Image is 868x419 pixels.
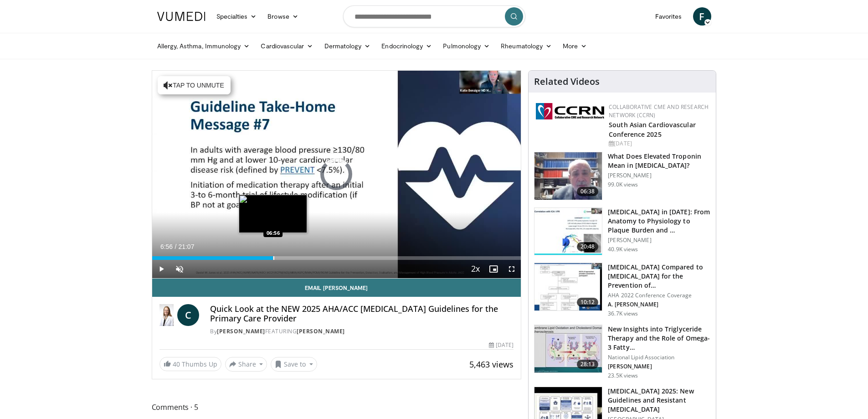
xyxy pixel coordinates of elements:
h3: [MEDICAL_DATA] in [DATE]: From Anatomy to Physiology to Plaque Burden and … [608,207,710,235]
a: Browse [262,7,304,26]
div: [DATE] [489,341,514,349]
button: Play [152,260,170,278]
a: South Asian Cardiovascular Conference 2025 [609,120,696,139]
span: 40 [173,360,180,368]
p: [PERSON_NAME] [608,363,710,370]
img: 7c0f9b53-1609-4588-8498-7cac8464d722.150x105_q85_crop-smart_upscale.jpg [534,263,602,310]
img: 45ea033d-f728-4586-a1ce-38957b05c09e.150x105_q85_crop-smart_upscale.jpg [534,325,602,372]
img: Dr. Catherine P. Benziger [159,304,174,326]
img: a04ee3ba-8487-4636-b0fb-5e8d268f3737.png.150x105_q85_autocrop_double_scale_upscale_version-0.2.png [536,103,604,119]
p: 36.7K views [608,310,638,317]
span: / [175,243,177,250]
a: Pulmonology [437,37,495,55]
a: 28:13 New Insights into Triglyceride Therapy and the Role of Omega-3 Fatty… National Lipid Associ... [534,325,710,379]
div: [DATE] [609,140,709,148]
button: Enable picture-in-picture mode [484,260,503,278]
span: Comments 5 [152,401,522,413]
span: 6:56 [160,243,173,250]
h4: Quick Look at the NEW 2025 AHA/ACC [MEDICAL_DATA] Guidelines for the Primary Care Provider [210,304,514,324]
a: Specialties [211,7,262,26]
img: image.jpeg [239,195,307,233]
a: Dermatology [319,37,376,55]
a: 10:12 [MEDICAL_DATA] Compared to [MEDICAL_DATA] for the Prevention of… AHA 2022 Conference Covera... [534,263,710,317]
span: 28:13 [577,360,599,369]
span: 06:38 [577,187,599,196]
a: F [693,7,711,26]
p: 40.9K views [608,246,638,253]
a: Endocrinology [376,37,437,55]
a: 20:48 [MEDICAL_DATA] in [DATE]: From Anatomy to Physiology to Plaque Burden and … [PERSON_NAME] 4... [534,207,710,256]
h3: New Insights into Triglyceride Therapy and the Role of Omega-3 Fatty… [608,325,710,352]
img: 823da73b-7a00-425d-bb7f-45c8b03b10c3.150x105_q85_crop-smart_upscale.jpg [534,208,602,255]
button: Share [225,357,267,372]
p: A. [PERSON_NAME] [608,301,710,308]
a: More [557,37,592,55]
button: Save to [271,357,317,372]
a: Email [PERSON_NAME] [152,279,521,297]
a: [PERSON_NAME] [297,327,345,335]
button: Playback Rate [466,260,484,278]
a: [PERSON_NAME] [217,327,265,335]
h4: Related Videos [534,76,600,87]
span: 5,463 views [469,359,514,370]
h3: [MEDICAL_DATA] 2025: New Guidelines and Resistant [MEDICAL_DATA] [608,387,710,414]
p: [PERSON_NAME] [608,237,710,244]
a: C [177,304,199,326]
span: 10:12 [577,298,599,307]
a: 06:38 What Does Elevated Troponin Mean in [MEDICAL_DATA]? [PERSON_NAME] 99.0K views [534,152,710,200]
a: Cardiovascular [255,37,318,55]
img: 98daf78a-1d22-4ebe-927e-10afe95ffd94.150x105_q85_crop-smart_upscale.jpg [534,152,602,200]
video-js: Video Player [152,71,521,279]
span: 20:48 [577,242,599,251]
p: 23.5K views [608,372,638,379]
a: Rheumatology [495,37,557,55]
h3: [MEDICAL_DATA] Compared to [MEDICAL_DATA] for the Prevention of… [608,263,710,290]
p: [PERSON_NAME] [608,172,710,179]
a: Allergy, Asthma, Immunology [152,37,256,55]
button: Fullscreen [503,260,521,278]
a: 40 Thumbs Up [159,357,221,371]
h3: What Does Elevated Troponin Mean in [MEDICAL_DATA]? [608,152,710,170]
div: Progress Bar [152,256,521,260]
img: VuMedi Logo [157,12,205,21]
span: 21:07 [178,243,194,250]
button: Unmute [170,260,189,278]
p: National Lipid Association [608,354,710,361]
input: Search topics, interventions [343,5,525,27]
p: 99.0K views [608,181,638,188]
a: Favorites [650,7,688,26]
p: AHA 2022 Conference Coverage [608,292,710,299]
a: Collaborative CME and Research Network (CCRN) [609,103,709,119]
button: Tap to unmute [158,76,231,94]
div: By FEATURING [210,327,514,336]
